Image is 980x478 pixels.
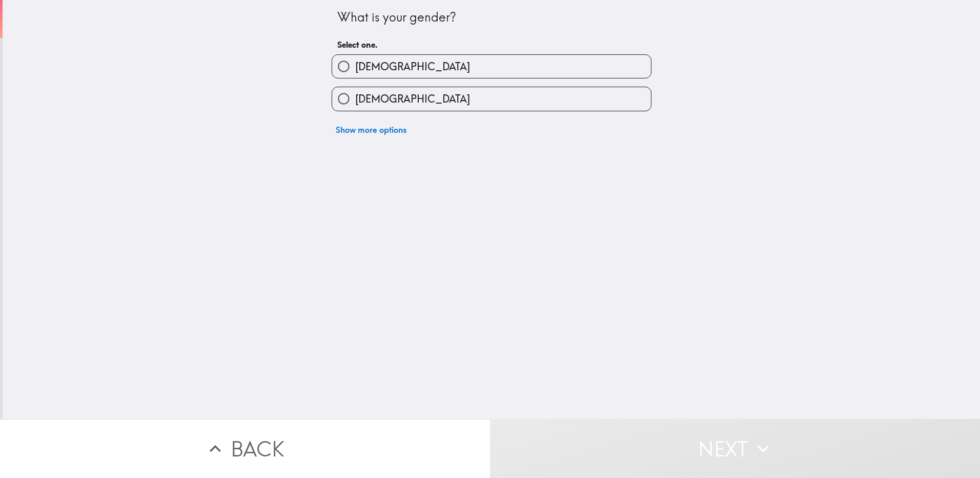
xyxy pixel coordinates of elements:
[490,419,980,478] button: Next
[332,55,651,78] button: [DEMOGRAPHIC_DATA]
[337,39,646,50] h6: Select one.
[332,87,651,110] button: [DEMOGRAPHIC_DATA]
[355,92,470,106] span: [DEMOGRAPHIC_DATA]
[355,59,470,74] span: [DEMOGRAPHIC_DATA]
[337,9,646,26] div: What is your gender?
[332,120,411,140] button: Show more options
